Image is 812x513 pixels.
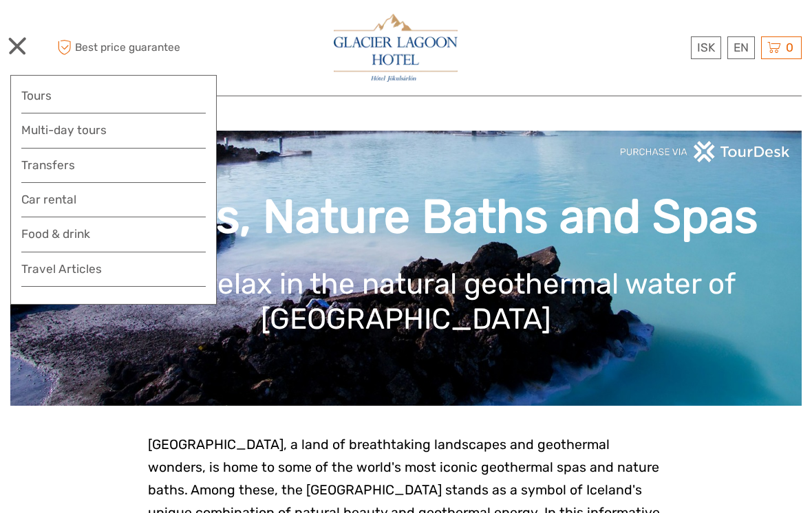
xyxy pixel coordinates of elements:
a: Travel Articles [21,259,206,287]
span: 0 [784,41,795,54]
h1: Soak and relax in the natural geothermal water of [GEOGRAPHIC_DATA] [31,267,781,336]
img: PurchaseViaTourDeskwhite.png [619,141,791,162]
a: Car rental [21,190,206,210]
a: Food & drink [21,224,206,252]
a: Multi-day tours [21,120,206,140]
span: Best price guarantee [54,36,209,59]
button: Open LiveChat chat widget [11,6,52,47]
a: Transfers [21,155,206,175]
span: ISK [697,41,715,54]
a: Tours [21,86,206,106]
div: EN [727,36,755,59]
img: 2790-86ba44ba-e5e5-4a53-8ab7-28051417b7bc_logo_big.jpg [334,14,458,82]
h1: Lagoons, Nature Baths and Spas [31,189,781,245]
